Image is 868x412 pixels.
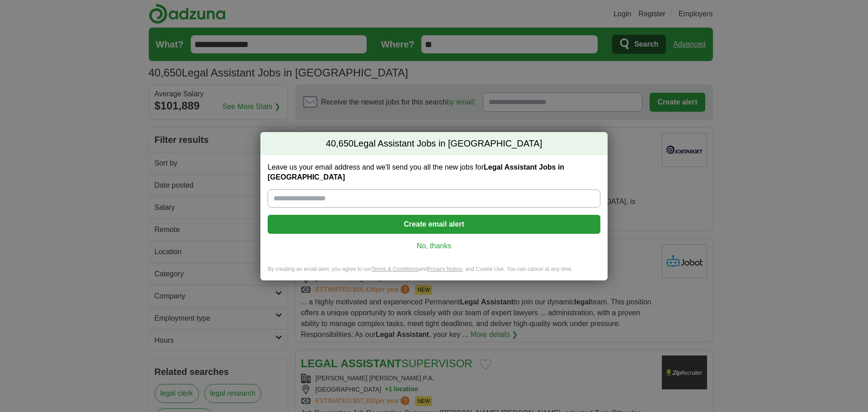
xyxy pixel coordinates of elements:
button: Create email alert [268,215,600,234]
a: No, thanks [275,241,593,251]
span: 40,650 [326,137,354,150]
label: Leave us your email address and we'll send you all the new jobs for [268,162,600,182]
div: By creating an email alert, you agree to our and , and Cookie Use. You can cancel at any time. [260,265,608,280]
a: Privacy Notice [428,266,462,272]
h2: Legal Assistant Jobs in [GEOGRAPHIC_DATA] [260,132,608,156]
a: Terms & Conditions [371,266,418,272]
